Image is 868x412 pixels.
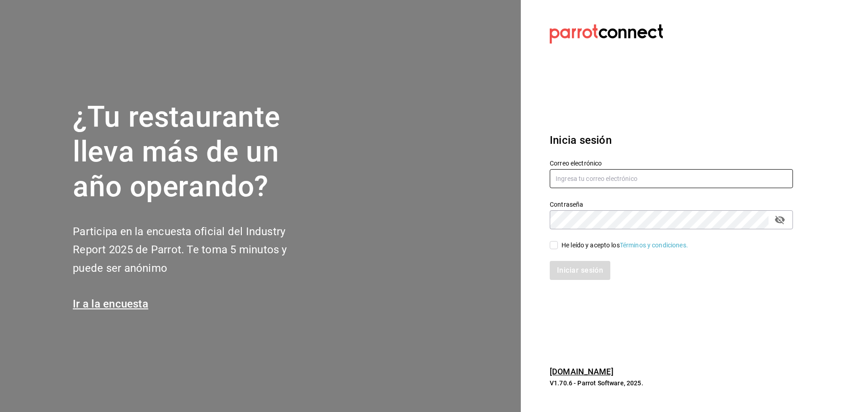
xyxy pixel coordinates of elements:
[550,379,793,388] p: V1.70.6 - Parrot Software, 2025.
[772,212,788,227] button: passwordField
[550,367,613,376] a: [DOMAIN_NAME]
[73,298,148,310] a: Ir a la encuesta
[620,242,688,249] a: Términos y condiciones.
[550,201,793,208] label: Contraseña
[550,169,793,188] input: Ingresa tu correo electrónico
[73,223,317,278] h2: Participa en la encuesta oficial del Industry Report 2025 de Parrot. Te toma 5 minutos y puede se...
[561,241,688,250] div: He leído y acepto los
[550,160,793,166] label: Correo electrónico
[550,132,793,148] h3: Inicia sesión
[73,100,317,204] h1: ¿Tu restaurante lleva más de un año operando?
